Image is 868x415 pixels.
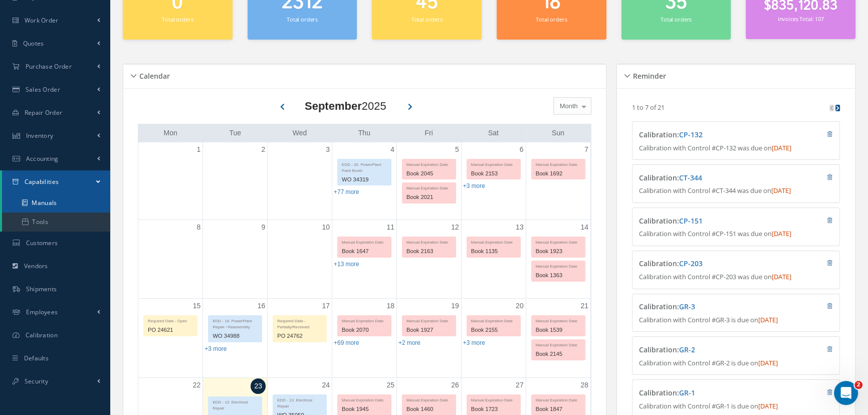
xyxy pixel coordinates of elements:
td: September 21, 2025 [526,299,590,378]
a: September 2, 2025 [259,142,267,157]
td: September 12, 2025 [396,220,461,299]
a: CP-151 [679,216,702,226]
p: Calibration with Control #GR-1 is due on [638,401,833,411]
span: [DATE] [758,401,777,410]
h4: Calibration [638,260,780,268]
a: Tuesday [227,127,243,139]
a: September 1, 2025 [195,142,203,157]
td: September 3, 2025 [268,142,332,220]
span: [DATE] [758,315,777,324]
h4: Calibration [638,131,780,139]
a: Friday [422,127,435,139]
span: : [677,216,702,226]
span: Sales Order [26,85,60,94]
div: Book 1723 [467,403,520,415]
a: Show 3 more events [463,339,485,346]
h4: Calibration [638,389,780,397]
div: Book 1692 [532,168,585,179]
a: September 26, 2025 [449,378,461,392]
span: Calibration [26,331,58,339]
span: Quotes [23,39,44,48]
div: Book 2155 [467,324,520,336]
a: September 16, 2025 [256,299,268,313]
a: CP-203 [679,259,702,268]
span: : [677,259,702,268]
a: September 15, 2025 [191,299,203,313]
div: Manual Expiration Date [467,159,520,168]
span: Employees [26,308,58,316]
h4: Calibration [638,217,780,226]
a: Saturday [486,127,501,139]
a: CP-132 [679,130,702,139]
a: Capabilities [2,170,110,193]
small: Invoices Total: 107 [778,15,824,23]
a: Wednesday [291,127,309,139]
a: GR-3 [679,302,695,311]
span: Security [25,377,48,385]
div: Manual Expiration Date [532,395,585,403]
a: September 21, 2025 [578,299,590,313]
div: Book 1923 [532,246,585,257]
a: September 4, 2025 [388,142,396,157]
td: September 5, 2025 [396,142,461,220]
a: September 5, 2025 [453,142,461,157]
div: Manual Expiration Date [402,395,456,403]
div: Book 1945 [338,403,391,415]
td: September 13, 2025 [461,220,526,299]
div: Book 1647 [338,246,391,257]
small: Total orders [411,16,443,23]
span: [DATE] [771,186,790,195]
span: Inventory [26,131,54,140]
td: September 4, 2025 [332,142,397,220]
a: September 13, 2025 [514,220,526,235]
span: Purchase Order [26,62,72,71]
div: Manual Expiration Date [532,316,585,324]
span: [DATE] [771,143,791,152]
div: EDD - 19. PowerPlant Repair / Reassembly [208,316,262,330]
b: September [305,100,362,112]
td: September 17, 2025 [268,299,332,378]
div: Manual Expiration Date [467,316,520,324]
a: September 6, 2025 [518,142,526,157]
small: Total orders [287,16,318,23]
td: September 19, 2025 [396,299,461,378]
small: Total orders [536,16,567,23]
div: Book 2145 [532,348,585,360]
a: September 25, 2025 [384,378,396,392]
div: EDD - 13. Electrical Repair [273,395,326,409]
td: September 10, 2025 [268,220,332,299]
a: Show 2 more events [398,339,420,346]
span: : [677,302,695,311]
td: September 14, 2025 [526,220,590,299]
span: 2 [854,381,862,389]
span: [DATE] [771,272,791,281]
div: Book 1927 [402,324,456,336]
a: Manuals [2,193,110,213]
td: September 6, 2025 [461,142,526,220]
div: EDD - 20. PowerPlant Paint Booth [338,159,391,174]
div: EDD - 13. Electrical Repair [208,397,262,411]
a: September 24, 2025 [320,378,332,392]
span: Repair Order [25,108,63,117]
div: Manual Expiration Date [402,183,456,191]
div: Manual Expiration Date [532,237,585,246]
td: September 16, 2025 [203,299,268,378]
div: Required Date - Open [144,316,197,324]
td: September 11, 2025 [332,220,397,299]
span: Shipments [26,285,57,293]
h4: Calibration [638,303,780,311]
td: September 20, 2025 [461,299,526,378]
a: September 23, 2025 [251,378,266,394]
span: Month [557,101,578,111]
p: Calibration with Control #CT-344 was due on [638,186,833,196]
div: Manual Expiration Date [467,395,520,403]
a: Show 77 more events [334,188,359,195]
div: Manual Expiration Date [532,159,585,168]
span: [DATE] [771,229,791,238]
a: September 19, 2025 [449,299,461,313]
span: : [677,173,702,182]
span: Accounting [26,154,59,163]
a: September 27, 2025 [514,378,526,392]
a: September 17, 2025 [320,299,332,313]
p: 1 to 7 of 21 [632,103,665,112]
